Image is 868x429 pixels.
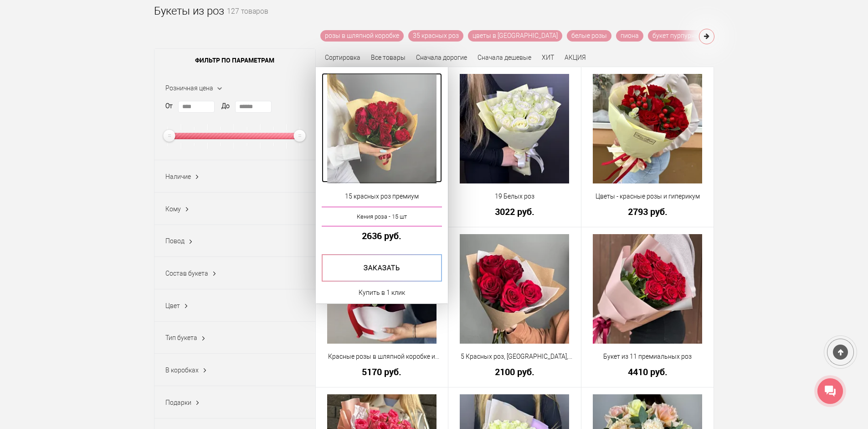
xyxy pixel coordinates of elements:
span: Подарки [165,399,191,406]
a: Сначала дорогие [416,54,467,61]
a: 19 Белых роз [454,192,575,201]
a: 3022 руб. [454,207,575,216]
a: Красные розы в шляпной коробке и зелень [322,352,442,361]
a: пиона [616,30,643,42]
span: Розничная цена [165,84,213,92]
span: Тип букета [165,334,197,341]
a: букет пурпурных роз [648,30,719,42]
span: Наличие [165,173,191,180]
a: Купить в 1 клик [359,287,405,298]
img: 15 красных роз премиум [327,74,437,183]
span: Цвет [165,302,180,309]
a: Букет из 11 премиальных роз [587,352,708,361]
img: Цветы - красные розы и гиперикум [593,74,702,183]
a: АКЦИЯ [565,54,586,61]
a: ХИТ [542,54,554,61]
a: 5 Красных роз, [GEOGRAPHIC_DATA], крупный бутон [454,352,575,361]
a: 4410 руб. [587,367,708,377]
span: Фильтр по параметрам [154,49,315,72]
label: До [221,101,230,111]
h1: Букеты из роз [154,3,224,19]
span: Сортировка [325,54,360,61]
img: Букет из 11 премиальных роз [593,234,702,344]
span: Кому [165,205,181,213]
img: 5 Красных роз, Эквадор, крупный бутон [460,234,569,344]
a: 2100 руб. [454,367,575,377]
small: 127 товаров [227,8,268,30]
a: Все товары [371,54,406,61]
a: 15 красных роз премиум [322,192,442,201]
a: 35 красных роз [408,30,463,42]
span: Состав букета [165,270,208,277]
span: Повод [165,237,185,245]
label: От [165,101,173,111]
a: 2636 руб. [322,231,442,241]
a: розы в шляпной коробке [320,30,404,42]
a: 2793 руб. [587,207,708,216]
a: цветы в [GEOGRAPHIC_DATA] [468,30,562,42]
a: Кения роза - 15 шт [322,207,442,226]
a: 5170 руб. [322,367,442,377]
img: 19 Белых роз [460,74,569,183]
a: Цветы - красные розы и гиперикум [587,192,708,201]
a: белые розы [567,30,611,42]
a: Сначала дешевые [478,54,531,61]
span: В коробках [165,366,199,374]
